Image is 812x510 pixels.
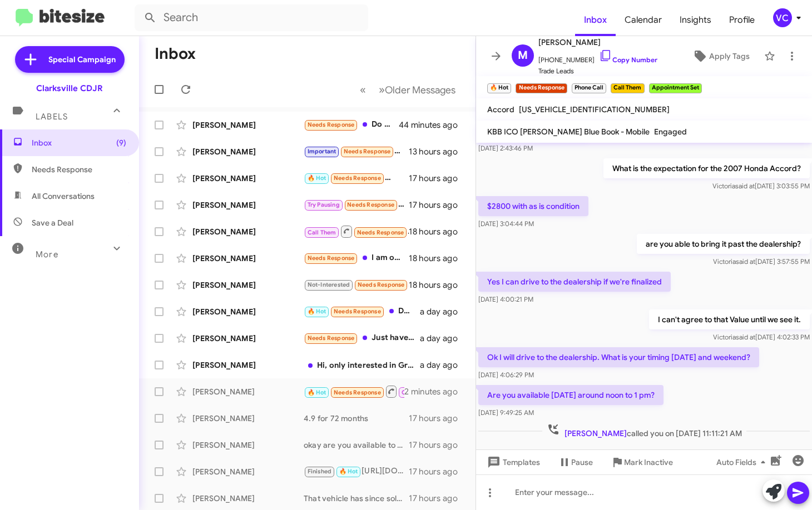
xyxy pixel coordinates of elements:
div: [PERSON_NAME] [192,439,304,451]
div: [PERSON_NAME] [192,359,304,371]
span: « [360,83,366,97]
span: Templates [485,452,540,472]
small: 🔥 Hot [487,83,511,93]
span: Needs Response [308,254,355,262]
span: [DATE] 3:04:44 PM [478,219,534,228]
a: Profile [720,4,764,36]
span: Important [308,148,336,155]
span: Pause [571,452,593,472]
small: Needs Response [516,83,567,93]
span: [DATE] 9:49:25 AM [478,408,534,417]
div: a day ago [420,333,467,344]
div: [PERSON_NAME] [192,333,304,344]
a: Special Campaign [15,46,125,73]
div: Hi, only interested in Granite gladiator soft top,,, can you secure? [304,359,420,371]
button: Templates [476,452,549,472]
div: 18 hours ago [409,279,467,291]
span: Victoria [DATE] 3:03:55 PM [712,182,810,190]
div: [URL][DOMAIN_NAME] [304,465,409,478]
span: Auto Fields [716,452,770,472]
nav: Page navigation example [354,78,462,101]
span: » [379,83,385,97]
button: Auto Fields [707,452,779,472]
span: Needs Response [344,148,391,155]
div: I am only interested in O% interest and the summit model in the 2 tone white and black with the t... [304,252,409,264]
span: Save a Deal [32,217,73,228]
span: Needs Response [334,174,381,182]
span: Needs Response [32,164,126,175]
p: Ok I will drive to the dealership. What is your timing [DATE] and weekend? [478,347,759,367]
span: 🔥 Hot [308,308,326,315]
p: I can't agree to that Value until we see it. [649,309,810,329]
span: (9) [116,137,126,148]
div: [PERSON_NAME] [192,493,304,504]
span: said at [735,182,755,190]
div: 17 hours ago [409,199,467,211]
span: 🔥 Hot [308,174,326,182]
a: Calendar [616,4,671,36]
span: Trade Leads [538,66,657,77]
div: okay are you available to visit the dealership tonight or [DATE]? [304,439,409,451]
div: [PERSON_NAME] [192,413,304,424]
span: Labels [36,112,68,122]
button: Mark Inactive [602,452,682,472]
small: Phone Call [572,83,606,93]
span: said at [736,333,755,341]
div: [PERSON_NAME] [192,253,304,264]
span: [PHONE_NUMBER] [538,49,657,66]
div: That vehicle has since sold. [304,493,409,504]
span: Try Pausing [308,201,340,208]
span: 🔥 Hot [339,468,358,475]
div: [PERSON_NAME] [192,226,304,237]
div: VC [773,8,792,27]
a: Copy Number [599,56,657,64]
span: called you on [DATE] 11:11:21 AM [542,423,746,439]
span: Finished [308,468,332,475]
span: Engaged [654,127,687,137]
div: [PERSON_NAME] [192,466,304,477]
div: how much would i need down without a co buyer [304,278,409,291]
span: KBB ICO [PERSON_NAME] Blue Book - Mobile [487,127,650,137]
span: [PERSON_NAME] [565,428,627,438]
span: Inbox [32,137,126,148]
span: Needs Response [308,334,355,342]
small: Call Them [611,83,644,93]
span: Needs Response [334,308,381,315]
a: Insights [671,4,720,36]
div: Clarksville CDJR [36,83,103,94]
div: Inbound Call [304,384,404,398]
button: Apply Tags [682,46,759,66]
div: [PERSON_NAME] [192,279,304,291]
input: Search [135,4,368,31]
span: [PERSON_NAME] [538,36,657,49]
p: are you able to bring it past the dealership? [637,234,810,254]
span: Needs Response [357,229,404,236]
span: More [36,249,58,259]
p: What is the expectation for the 2007 Honda Accord? [603,158,810,178]
div: 18 hours ago [409,226,467,237]
span: M [518,47,528,64]
div: 4.9 for 72 months [304,413,409,424]
div: [PERSON_NAME] [192,386,304,397]
span: Needs Response [308,121,355,128]
div: Yes [304,145,409,158]
span: Apply Tags [709,46,750,66]
button: Pause [549,452,602,472]
h1: Inbox [155,45,196,63]
div: FYI I meant to write that to someone else [304,172,409,184]
span: Call Them [402,389,430,396]
div: How long does the price evaluating process take because I can't spend more than 20 minutes? [304,198,409,211]
div: a day ago [420,359,467,371]
button: Previous [353,78,373,101]
span: [DATE] 4:06:29 PM [478,371,534,379]
span: Call Them [308,229,336,236]
span: Mark Inactive [624,452,673,472]
div: Just have get rid of the 2024 4dr wrangler 4xe to get the new one [304,332,420,344]
span: Accord [487,104,514,114]
div: Don't like those options for vehicles [304,305,420,318]
span: [DATE] 4:00:21 PM [478,295,533,303]
div: 17 hours ago [409,439,467,451]
div: 13 hours ago [409,146,467,157]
